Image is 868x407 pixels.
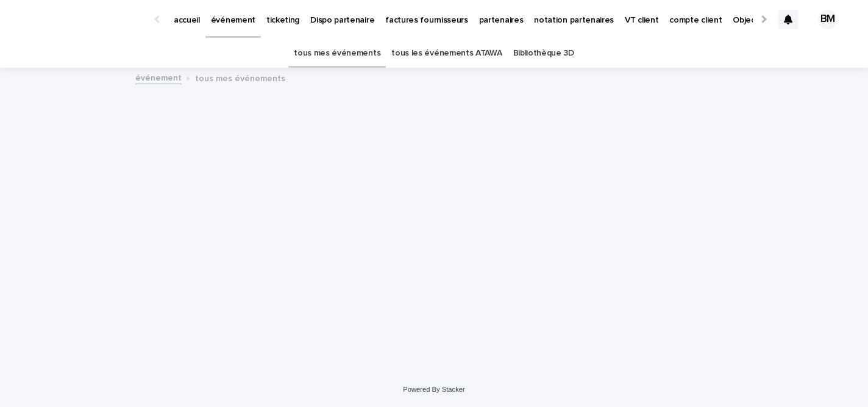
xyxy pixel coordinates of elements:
img: Ls34BcGeRexTGTNfXpUC [24,7,143,32]
div: BM [818,10,838,29]
a: tous mes événements [294,39,380,68]
p: tous mes événements [195,71,285,84]
a: événement [135,70,182,84]
a: Bibliothèque 3D [513,39,574,68]
a: Powered By Stacker [403,386,464,393]
a: tous les événements ATAWA [391,39,502,68]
